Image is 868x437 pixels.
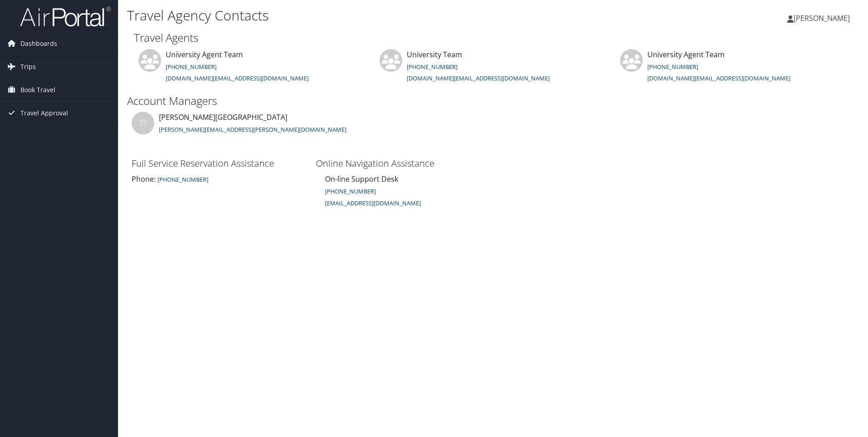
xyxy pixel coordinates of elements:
[159,112,287,122] span: [PERSON_NAME][GEOGRAPHIC_DATA]
[158,175,208,184] small: [PHONE_NUMBER]
[134,30,852,45] h2: Travel Agents
[20,102,68,124] span: Travel Approval
[20,6,111,27] img: airportal-logo.png
[325,199,421,207] small: [EMAIL_ADDRESS][DOMAIN_NAME]
[407,50,462,60] span: University Team
[407,74,550,82] a: [DOMAIN_NAME][EMAIL_ADDRESS][DOMAIN_NAME]
[159,125,346,134] a: [PERSON_NAME][EMAIL_ADDRESS][PERSON_NAME][DOMAIN_NAME]
[647,74,790,82] a: [DOMAIN_NAME][EMAIL_ADDRESS][DOMAIN_NAME]
[407,63,458,71] a: [PHONE_NUMBER]
[794,13,850,23] span: [PERSON_NAME]
[325,198,421,208] a: [EMAIL_ADDRESS][DOMAIN_NAME]
[132,174,307,184] div: Phone:
[647,50,725,60] span: University Agent Team
[325,174,398,184] span: On-line Support Desk
[127,6,615,25] h1: Travel Agency Contacts
[20,79,55,101] span: Book Travel
[132,112,154,134] div: TS
[20,55,36,78] span: Trips
[325,187,376,195] a: [PHONE_NUMBER]
[166,50,243,60] span: University Agent Team
[156,174,208,184] a: [PHONE_NUMBER]
[132,157,307,170] h3: Full Service Reservation Assistance
[20,32,57,55] span: Dashboards
[166,63,217,71] a: [PHONE_NUMBER]
[316,157,491,170] h3: Online Navigation Assistance
[166,74,309,82] a: [DOMAIN_NAME][EMAIL_ADDRESS][DOMAIN_NAME]
[787,5,859,32] a: [PERSON_NAME]
[647,63,698,71] a: [PHONE_NUMBER]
